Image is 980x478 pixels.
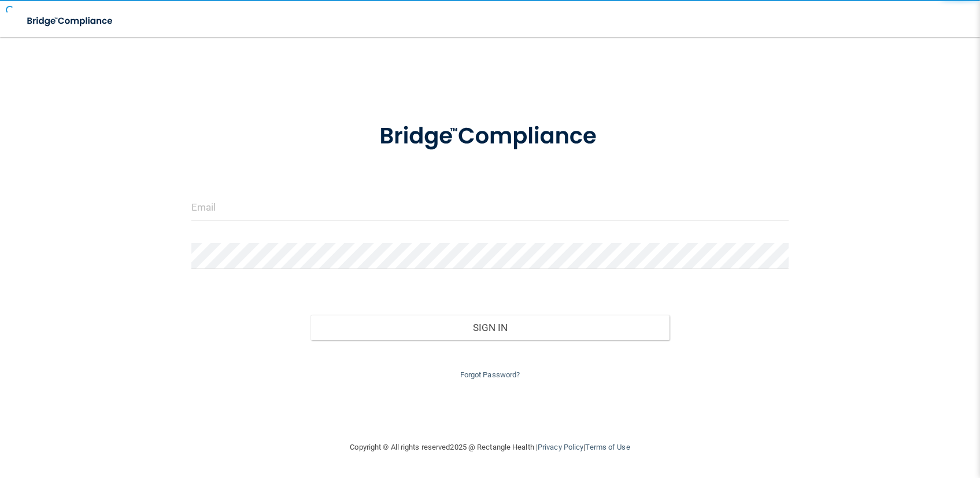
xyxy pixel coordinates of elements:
[356,106,625,167] img: bridge_compliance_login_screen.278c3ca4.svg
[585,443,630,451] a: Terms of Use
[17,9,124,33] img: bridge_compliance_login_screen.278c3ca4.svg
[191,194,789,220] input: Email
[310,315,669,340] button: Sign In
[538,443,583,451] a: Privacy Policy
[460,370,520,379] a: Forgot Password?
[279,429,701,466] div: Copyright © All rights reserved 2025 @ Rectangle Health | |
